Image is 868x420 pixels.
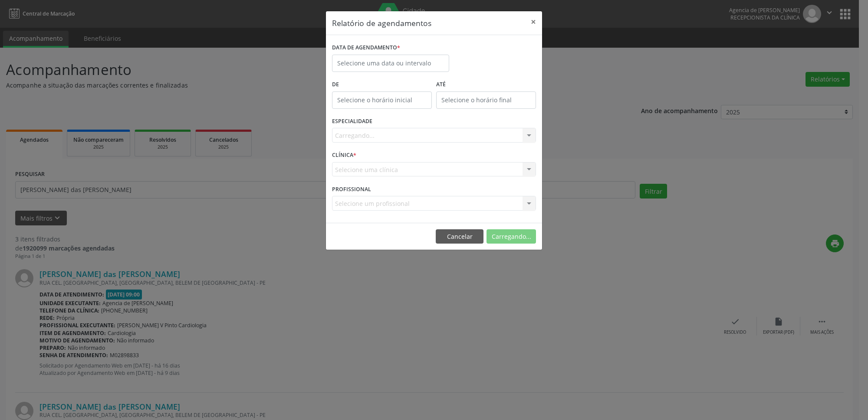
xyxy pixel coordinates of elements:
label: DATA DE AGENDAMENTO [332,41,400,55]
h5: Relatório de agendamentos [332,17,431,29]
label: CLÍNICA [332,149,356,162]
label: ESPECIALIDADE [332,115,372,128]
button: Cancelar [436,229,483,244]
button: Carregando... [487,229,536,244]
label: De [332,78,432,91]
input: Selecione o horário inicial [332,91,432,109]
button: Close [525,11,542,33]
input: Selecione uma data ou intervalo [332,55,449,72]
input: Selecione o horário final [436,91,536,109]
label: PROFISSIONAL [332,182,371,196]
label: ATÉ [436,78,536,91]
